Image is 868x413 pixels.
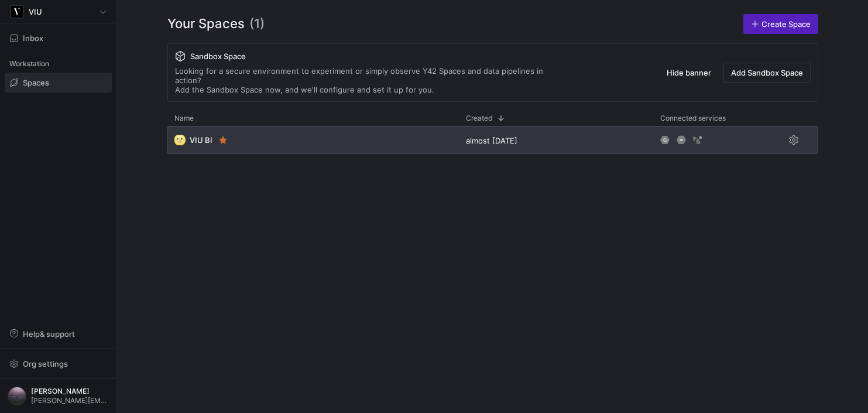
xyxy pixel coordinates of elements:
span: [PERSON_NAME][EMAIL_ADDRESS][DOMAIN_NAME] [31,397,109,405]
div: Press SPACE to select this row. [167,126,818,159]
button: https://storage.googleapis.com/y42-prod-data-exchange/images/VtGnwq41pAtzV0SzErAhijSx9Rgo16q39DKO... [5,384,112,408]
div: Looking for a secure environment to experiment or simply observe Y42 Spaces and data pipelines in... [175,66,567,94]
span: [PERSON_NAME] [31,387,109,395]
a: Org settings [5,360,112,370]
span: Hide banner [667,68,711,77]
span: Help & support [23,329,75,339]
span: Inbox [23,33,43,43]
span: Your Spaces [167,14,245,34]
img: https://storage.googleapis.com/y42-prod-data-exchange/images/zgRs6g8Sem6LtQCmmHzYBaaZ8bA8vNBoBzxR... [11,6,23,18]
img: https://storage.googleapis.com/y42-prod-data-exchange/images/VtGnwq41pAtzV0SzErAhijSx9Rgo16q39DKO... [8,387,26,405]
span: Spaces [23,78,49,87]
span: 🌝 [174,135,185,145]
span: almost [DATE] [466,136,517,145]
button: Hide banner [659,63,719,83]
span: Connected services [660,114,726,122]
button: Org settings [5,354,112,374]
div: Workstation [5,55,112,73]
span: (1) [249,14,265,34]
a: Spaces [5,73,112,93]
button: Inbox [5,28,112,48]
button: Add Sandbox Space [723,63,811,83]
span: Created [466,114,492,122]
a: Create Space [743,14,818,34]
span: VIU [29,7,42,16]
button: Help& support [5,324,112,344]
span: Name [174,114,194,122]
span: Create Space [761,19,811,29]
span: Sandbox Space [190,52,246,61]
span: VIU BI [190,135,212,145]
span: Org settings [23,359,68,368]
span: Add Sandbox Space [731,68,803,77]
